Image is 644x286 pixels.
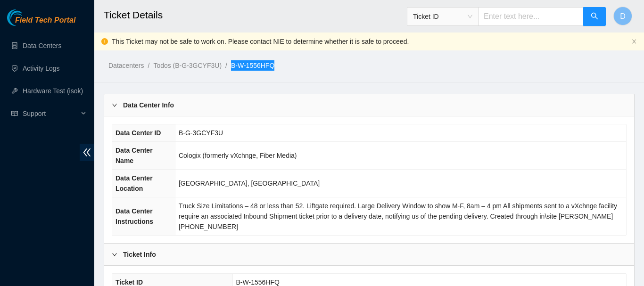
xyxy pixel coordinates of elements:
[478,7,584,26] input: Enter text here...
[23,87,83,95] a: Hardware Test (isok)
[179,180,320,187] span: [GEOGRAPHIC_DATA], [GEOGRAPHIC_DATA]
[225,62,227,69] span: /
[179,129,223,137] span: B-G-3GCYF3U
[80,144,94,161] span: double-left
[7,9,48,26] img: Akamai Technologies
[108,62,144,69] a: Datacenters
[116,129,161,137] span: Data Center ID
[413,9,472,24] span: Ticket ID
[236,278,280,286] span: B-W-1556HFQ
[620,10,626,22] span: D
[231,62,274,69] a: B-W-1556HFQ
[179,202,617,230] span: Truck Size Limitations – 48 or less than 52. Liftgate required. Large Delivery Window to show M-F...
[583,7,606,26] button: search
[116,174,153,192] span: Data Center Location
[613,7,632,25] button: D
[104,244,634,265] div: Ticket Info
[104,94,634,116] div: Data Center Info
[7,17,75,29] a: Akamai TechnologiesField Tech Portal
[123,249,156,260] b: Ticket Info
[591,12,598,21] span: search
[23,104,78,123] span: Support
[112,252,117,257] span: right
[179,152,297,159] span: Cologix (formerly vXchnge, Fiber Media)
[23,42,61,49] a: Data Centers
[116,147,153,164] span: Data Center Name
[23,65,60,72] a: Activity Logs
[153,62,222,69] a: Todos (B-G-3GCYF3U)
[631,39,637,44] span: close
[11,110,18,117] span: read
[15,16,75,25] span: Field Tech Portal
[123,100,174,110] b: Data Center Info
[148,62,149,69] span: /
[631,39,637,45] button: close
[116,278,143,286] span: Ticket ID
[112,102,117,108] span: right
[116,207,153,225] span: Data Center Instructions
